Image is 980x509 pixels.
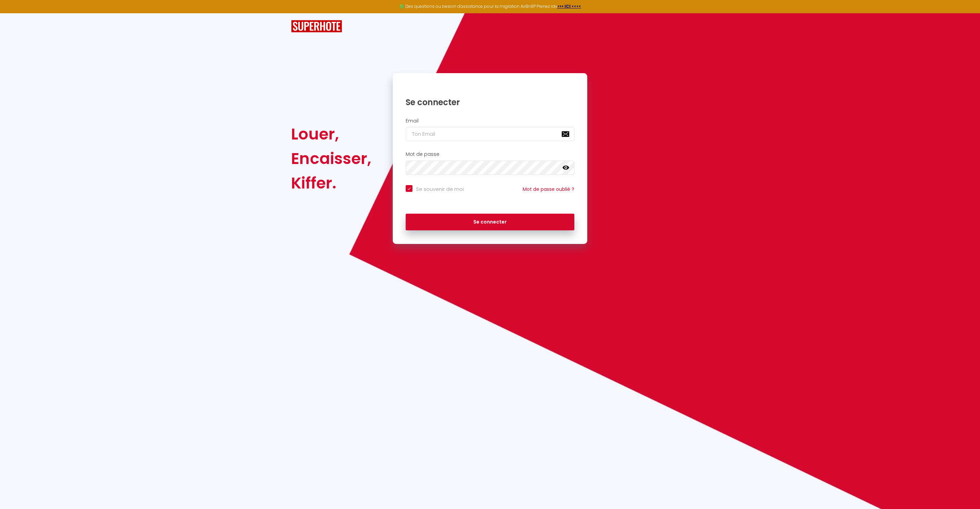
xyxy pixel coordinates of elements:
div: Encaisser, [291,146,371,171]
a: >>> ICI <<<< [557,3,581,9]
a: Mot de passe oublié ? [523,186,574,193]
h2: Mot de passe [406,151,574,157]
div: Louer, [291,122,371,146]
h1: Se connecter [406,97,574,108]
h2: Email [406,118,574,124]
img: SuperHote logo [291,20,342,33]
input: Ton Email [406,127,574,141]
div: Kiffer. [291,171,371,195]
button: Se connecter [406,214,574,231]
